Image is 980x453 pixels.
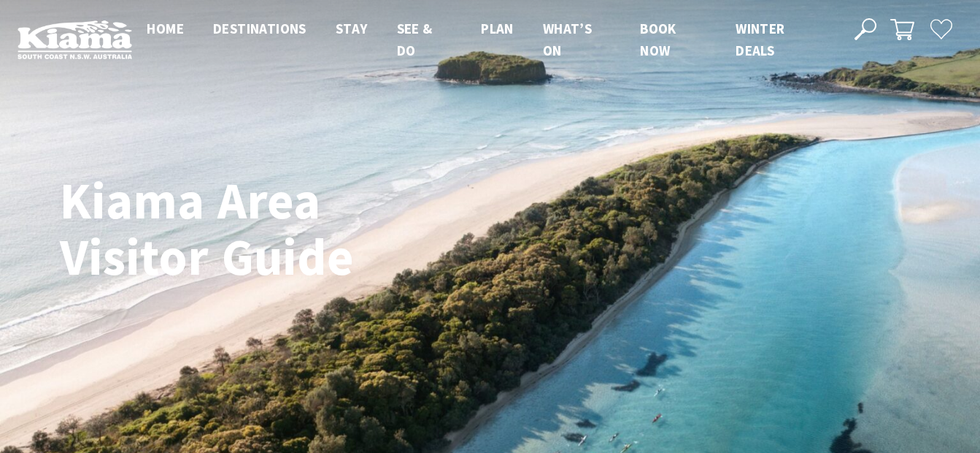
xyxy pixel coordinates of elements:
[147,20,184,37] span: Home
[213,20,306,37] span: Destinations
[481,20,514,37] span: Plan
[18,20,132,59] img: Kiama Logo
[543,20,592,59] span: What’s On
[736,20,784,59] span: Winter Deals
[640,20,676,59] span: Book now
[397,20,433,59] span: See & Do
[60,172,472,285] h1: Kiama Area Visitor Guide
[336,20,368,37] span: Stay
[132,18,837,62] nav: Main Menu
